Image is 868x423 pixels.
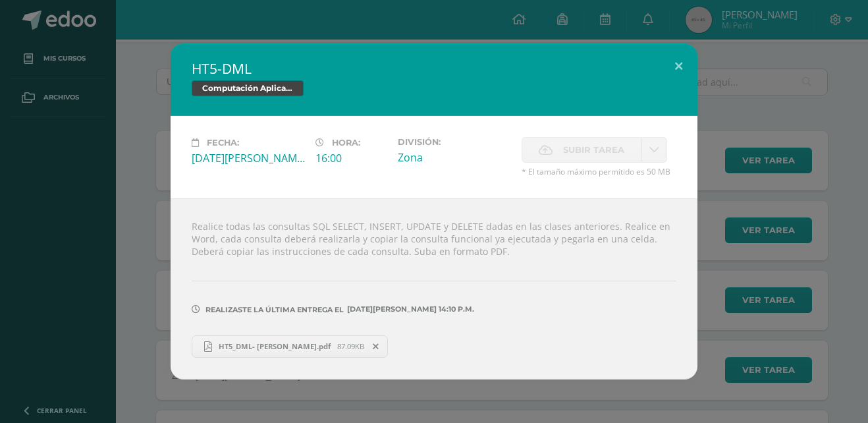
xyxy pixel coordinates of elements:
[171,198,697,379] div: Realice todas las consultas SQL SELECT, INSERT, UPDATE y DELETE dadas en las clases anteriores. R...
[660,43,697,88] button: Close (Esc)
[212,341,337,351] span: HT5_DML- [PERSON_NAME].pdf
[207,138,239,148] span: Fecha:
[365,339,387,354] span: Remover entrega
[205,305,344,314] span: Realizaste la última entrega el
[398,137,511,147] label: División:
[563,138,624,162] span: Subir tarea
[192,59,676,78] h2: HT5-DML
[641,137,667,163] a: La fecha de entrega ha expirado
[332,138,360,148] span: Hora:
[315,151,387,165] div: 16:00
[344,309,474,310] span: [DATE][PERSON_NAME] 14:10 p.m.
[398,150,511,165] div: Zona
[192,80,304,96] span: Computación Aplicada
[192,151,305,165] div: [DATE][PERSON_NAME]
[522,166,676,177] span: * El tamaño máximo permitido es 50 MB
[192,335,388,358] a: HT5_DML- [PERSON_NAME].pdf 87.09KB
[522,137,641,163] label: La fecha de entrega ha expirado
[337,341,364,351] span: 87.09KB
